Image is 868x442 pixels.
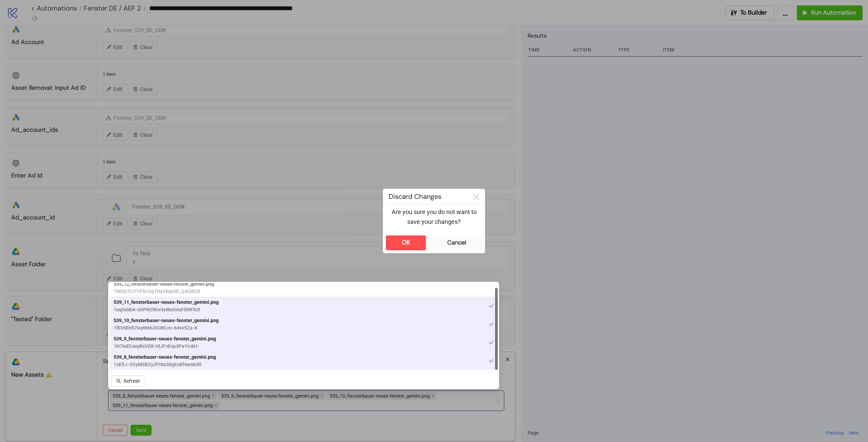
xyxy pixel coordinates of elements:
button: Refresh [111,376,145,386]
span: check [489,322,494,327]
span: 1aq5ekbA-ulrPN2fKiv3yWuGAxFDNFb2I [114,306,219,313]
div: OK [402,239,410,247]
div: Discard Changes [383,189,468,204]
span: 539_9_fensterbauer-neues-fenster_gemini.png [114,335,216,342]
div: 539_8_fensterbauer-neues-fenster_gemini.png [110,352,498,370]
span: 539_8_fensterbauer-neues-fenster_gemini.png [114,353,216,361]
div: Cancel [447,239,466,247]
button: Cancel [431,235,482,250]
span: 539_10_fensterbauer-neues-fenster_gemini.png [114,317,219,324]
div: 539_9_fensterbauer-neues-fenster_gemini.png [110,333,498,352]
div: 539_10_fensterbauer-neues-fenster_gemini.png [110,315,498,333]
div: 539_12_fensterbauer-neues-fenster_gemini.png [110,278,498,297]
span: Refresh [124,378,140,384]
span: 539_12_fensterbauer-neues-fenster_gemini.png [114,280,214,288]
span: check [489,358,494,363]
span: 1N7IeEfJwyBsVZK-UlJFvEnp3PeYtckU- [114,342,216,350]
span: 1N00zTCY1IFlU-OpTHyVkqIc8f_Q4QW2X [114,288,214,295]
span: 1fEViBirR7ieyhN62GUKLvn-64vv5Za-K [114,324,219,332]
p: Are you sure you do not want to save your changes? [389,207,479,227]
span: 1zEfLr-SSyM3BZyJf1Nz38gEcKf4xmk3R [114,361,216,368]
span: 539_11_fensterbauer-neues-fenster_gemini.png [114,298,219,306]
span: check [489,303,494,308]
button: OK [386,235,426,250]
span: search [116,379,121,383]
span: check [489,340,494,345]
div: 539_11_fensterbauer-neues-fenster_gemini.png [110,297,498,315]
